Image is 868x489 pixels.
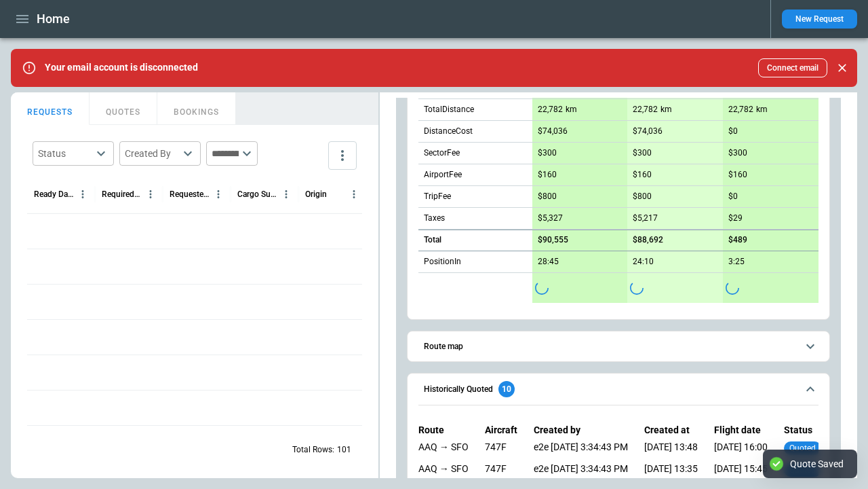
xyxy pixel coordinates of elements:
button: BOOKINGS [157,92,236,125]
div: 10 [498,381,515,397]
p: $300 [633,148,652,158]
p: $5,327 [538,213,563,223]
p: $88,692 [633,235,663,245]
div: MEX → (positioning) → AAQ → (live) → PEX → (live) → SFO [418,463,469,479]
button: Ready Date & Time (UTC) column menu [74,185,92,203]
h6: Route map [424,342,463,351]
p: $90,555 [538,235,568,245]
button: Route map [418,331,818,362]
p: 28:45 [538,257,559,267]
h6: Total [424,236,441,244]
p: AirportFee [424,169,462,181]
div: Ready Date & Time (UTC) [34,189,74,199]
div: e2e [DATE] 3:34:43 PM [534,441,628,458]
div: e2e [DATE] 3:34:43 PM [534,463,628,479]
p: Taxes [424,213,445,224]
p: $300 [538,148,557,158]
p: PositionIn [424,256,461,268]
div: [DATE] 13:48 [644,441,698,458]
p: $5,217 [633,213,658,223]
p: km [566,104,577,115]
p: DistanceCost [424,126,473,137]
p: km [756,104,768,115]
p: $160 [728,170,747,180]
p: TotalDistance [424,104,474,115]
div: [DATE] 16:00 [714,441,768,458]
p: $300 [728,148,747,158]
p: Created at [644,424,698,436]
p: $800 [538,192,557,202]
button: Requested Route column menu [210,185,227,203]
button: Origin column menu [345,185,363,203]
span: quoted [787,443,818,453]
p: Total Rows: [292,444,334,456]
div: 747F [485,463,517,479]
p: Aircraft [485,424,517,436]
p: 22,782 [633,105,658,115]
button: QUOTES [90,92,157,125]
div: Quote Saved [790,458,844,470]
div: Cargo Summary [237,189,277,199]
button: Historically Quoted10 [418,374,818,405]
button: Close [833,58,852,77]
button: New Request [782,10,857,29]
p: $0 [728,192,738,202]
p: TripFee [424,191,451,202]
div: [DATE] 13:35 [644,463,698,479]
div: Required Date & Time (UTC) [102,189,142,199]
p: $0 [728,126,738,137]
div: Created By [125,147,179,160]
p: 22,782 [728,105,753,115]
p: Flight date [714,424,768,436]
p: $160 [538,170,557,180]
div: dismiss [833,53,852,83]
div: Requested Route [170,189,210,199]
button: more [328,141,357,170]
div: [DATE] 15:45 [714,463,768,479]
p: $800 [633,192,652,202]
p: Your email account is disconnected [45,62,198,73]
p: 22,782 [538,105,563,115]
p: $29 [728,213,743,223]
p: $74,036 [538,126,568,137]
p: 3:25 [728,257,745,267]
p: Created by [534,424,628,436]
button: Cargo Summary column menu [277,185,295,203]
button: Connect email [758,58,827,77]
div: 747F [485,441,517,458]
div: Status [38,147,92,160]
p: Status [784,424,821,436]
p: 101 [337,444,351,456]
button: Required Date & Time (UTC) column menu [142,185,159,203]
div: Origin [305,189,327,199]
button: REQUESTS [11,92,90,125]
p: $160 [633,170,652,180]
h1: Home [37,11,70,27]
p: $489 [728,235,747,245]
p: $74,036 [633,126,663,137]
p: km [660,104,672,115]
p: SectorFee [424,147,460,159]
p: Route [418,424,469,436]
p: 24:10 [633,257,654,267]
div: MEX → (positioning) → AAQ → (live) → PEX → (live) → SFO [418,441,469,458]
h6: Historically Quoted [424,385,493,394]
